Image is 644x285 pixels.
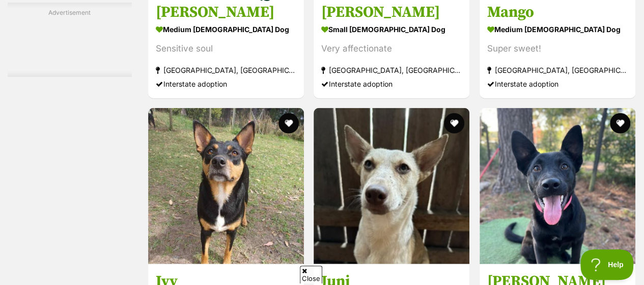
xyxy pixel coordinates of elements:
span: Close [300,266,322,283]
div: Very affectionate [321,42,462,56]
h3: Mango [487,3,628,22]
img: Lucy - Australian Kelpie Dog [480,108,635,264]
button: favourite [444,113,465,134]
div: Interstate adoption [321,77,462,91]
h3: [PERSON_NAME] [156,3,296,22]
iframe: Help Scout Beacon - Open [580,249,634,280]
div: Sensitive soul [156,42,296,56]
h3: [PERSON_NAME] [321,3,462,22]
div: Interstate adoption [487,77,628,91]
strong: small [DEMOGRAPHIC_DATA] Dog [321,22,462,37]
div: Advertisement [8,3,132,77]
strong: [GEOGRAPHIC_DATA], [GEOGRAPHIC_DATA] [487,63,628,77]
div: Interstate adoption [156,77,296,91]
button: favourite [610,113,630,134]
button: favourite [278,113,299,134]
div: Super sweet! [487,42,628,56]
img: Juni - Australian Kelpie Dog [314,108,469,264]
strong: [GEOGRAPHIC_DATA], [GEOGRAPHIC_DATA] [156,63,296,77]
strong: [GEOGRAPHIC_DATA], [GEOGRAPHIC_DATA] [321,63,462,77]
strong: medium [DEMOGRAPHIC_DATA] Dog [487,22,628,37]
strong: medium [DEMOGRAPHIC_DATA] Dog [156,22,296,37]
img: Ivy - Australian Kelpie Dog [148,108,304,264]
